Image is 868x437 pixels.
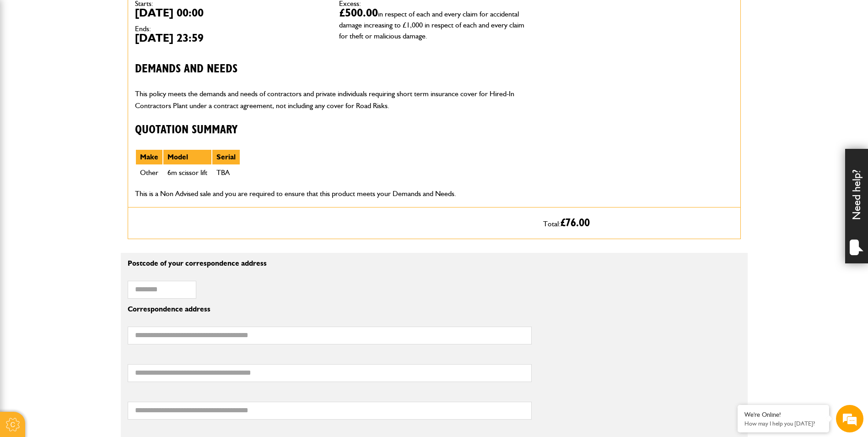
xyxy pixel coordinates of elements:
[12,112,167,132] input: Enter your email address
[48,51,154,63] div: Chat with us now
[339,7,529,40] dd: £500.00
[135,62,529,76] h3: Demands and needs
[150,5,172,27] div: Minimize live chat window
[566,218,590,229] span: 76.00
[12,85,167,105] input: Enter your last name
[135,123,529,137] h3: Quotation Summary
[212,149,240,165] th: Serial
[845,149,868,263] div: Need help?
[135,25,325,33] dt: Ends:
[128,260,532,267] p: Postcode of your correspondence address
[135,7,325,18] dd: [DATE] 00:00
[744,411,822,419] div: We're Online!
[12,166,167,274] textarea: Type your message and hit 'Enter'
[135,88,529,111] p: This policy meets the demands and needs of contractors and private individuals requiring short te...
[124,282,166,295] em: Start Chat
[128,306,532,313] p: Correspondence address
[135,188,529,200] p: This is a Non Advised sale and you are required to ensure that this product meets your Demands an...
[163,165,212,180] td: 6m scissor lift
[163,149,212,165] th: Model
[339,10,524,40] span: in respect of each and every claim for accidental damage increasing to £1,000 in respect of each ...
[135,149,163,165] th: Make
[135,165,163,180] td: Other
[135,33,325,44] dd: [DATE] 23:59
[543,214,733,232] p: Total:
[212,165,240,180] td: TBA
[12,139,167,159] input: Enter your phone number
[561,218,590,229] span: £
[744,420,822,427] p: How may I help you today?
[16,51,38,64] img: d_20077148190_company_1631870298795_20077148190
